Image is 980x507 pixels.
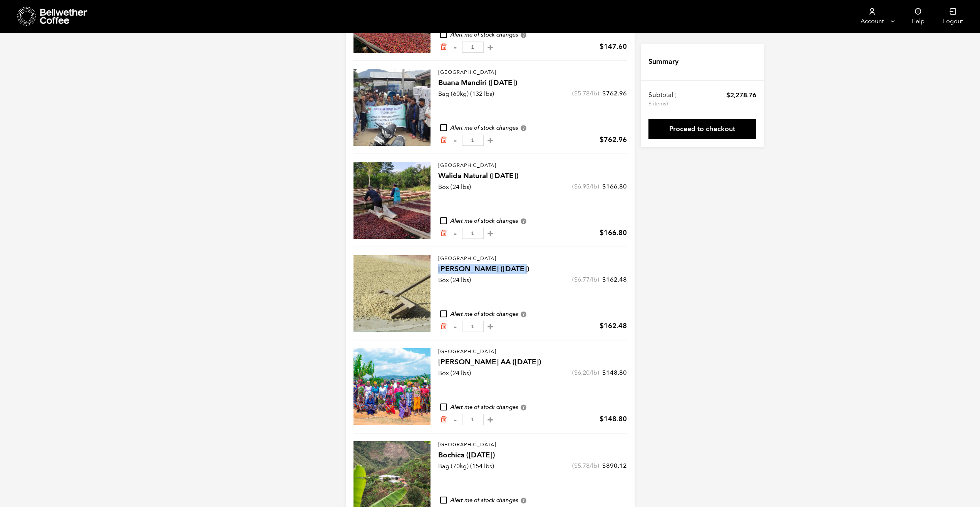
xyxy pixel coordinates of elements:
[600,228,627,238] bdi: 166.80
[438,310,627,319] div: Alert me of stock changes
[574,275,578,284] span: $
[462,135,484,146] input: Qty
[438,348,627,356] p: [GEOGRAPHIC_DATA]
[486,43,495,51] button: +
[574,89,590,98] bdi: 5.78
[600,321,627,331] bdi: 162.48
[574,369,590,377] bdi: 6.20
[438,171,627,182] h4: Walida Natural ([DATE])
[438,124,627,132] div: Alert me of stock changes
[602,89,606,98] span: $
[600,228,604,238] span: $
[486,137,495,144] button: +
[726,91,756,100] bdi: 2,278.76
[451,137,460,144] button: -
[462,42,484,53] input: Qty
[602,275,627,284] bdi: 162.48
[572,462,599,470] span: ( /lb)
[440,43,447,51] a: Remove from cart
[600,414,604,424] span: $
[486,416,495,424] button: +
[574,182,578,191] span: $
[438,275,471,285] p: Box (24 lbs)
[602,462,606,470] span: $
[602,89,627,98] bdi: 762.96
[600,42,604,52] span: $
[600,42,627,52] bdi: 147.60
[440,136,447,144] a: Remove from cart
[438,217,627,225] div: Alert me of stock changes
[486,230,495,237] button: +
[574,462,590,470] bdi: 5.78
[451,416,460,424] button: -
[438,264,627,275] h4: [PERSON_NAME] ([DATE])
[438,182,471,192] p: Box (24 lbs)
[574,182,590,191] bdi: 6.95
[648,119,756,139] a: Proceed to checkout
[438,462,494,471] p: Bag (70kg) (154 lbs)
[486,323,495,330] button: +
[602,462,627,470] bdi: 890.12
[438,89,494,98] p: Bag (60kg) (132 lbs)
[600,135,627,145] bdi: 762.96
[572,369,599,377] span: ( /lb)
[648,91,677,108] th: Subtotal
[572,275,599,284] span: ( /lb)
[451,230,460,237] button: -
[602,369,627,377] bdi: 148.80
[574,369,578,377] span: $
[438,450,627,461] h4: Bochica ([DATE])
[438,78,627,88] h4: Buana Mandiri ([DATE])
[438,162,627,170] p: [GEOGRAPHIC_DATA]
[574,275,590,284] bdi: 6.77
[600,135,604,145] span: $
[600,321,604,331] span: $
[438,496,627,505] div: Alert me of stock changes
[602,182,606,191] span: $
[602,275,606,284] span: $
[572,182,599,191] span: ( /lb)
[451,323,460,330] button: -
[440,322,447,330] a: Remove from cart
[462,228,484,239] input: Qty
[600,414,627,424] bdi: 148.80
[438,357,627,368] h4: [PERSON_NAME] AA ([DATE])
[572,89,599,98] span: ( /lb)
[462,321,484,332] input: Qty
[451,43,460,51] button: -
[602,182,627,191] bdi: 166.80
[574,89,578,98] span: $
[438,255,627,263] p: [GEOGRAPHIC_DATA]
[438,441,627,449] p: [GEOGRAPHIC_DATA]
[440,415,447,424] a: Remove from cart
[438,31,627,39] div: Alert me of stock changes
[438,369,471,378] p: Box (24 lbs)
[574,462,578,470] span: $
[602,369,606,377] span: $
[726,91,730,100] span: $
[438,403,627,412] div: Alert me of stock changes
[440,229,447,237] a: Remove from cart
[462,414,484,425] input: Qty
[648,57,678,67] h4: Summary
[438,69,627,77] p: [GEOGRAPHIC_DATA]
